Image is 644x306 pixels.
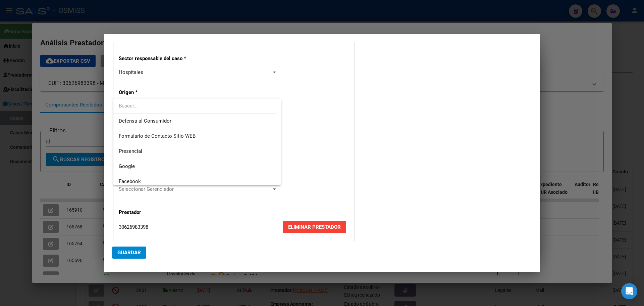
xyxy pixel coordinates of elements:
[119,148,142,154] span: Presencial
[621,283,637,299] div: Open Intercom Messenger
[119,133,196,139] span: Formulario de Contacto Sitio WEB
[119,178,141,184] span: Facebook
[119,118,171,124] span: Defensa al Consumidor
[119,163,135,169] span: Google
